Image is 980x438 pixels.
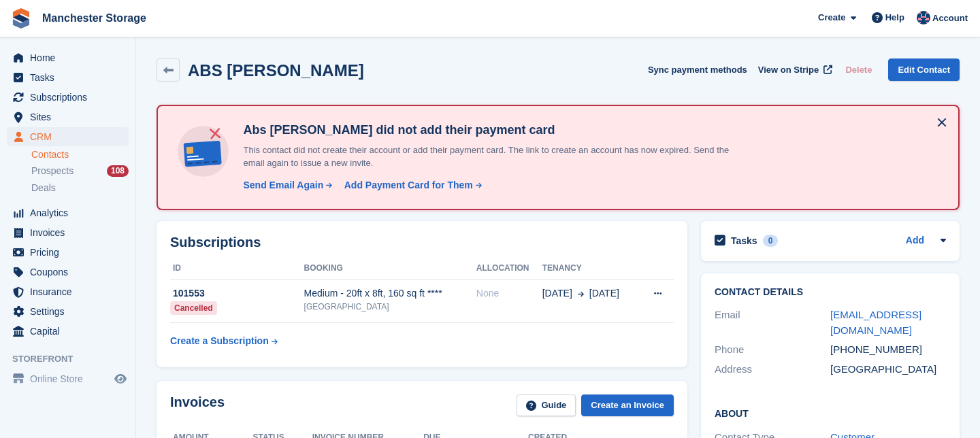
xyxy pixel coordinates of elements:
[170,334,269,348] div: Create a Subscription
[344,178,473,192] div: Add Payment Card for Them
[30,243,112,262] span: Pricing
[11,8,31,29] img: stora-icon-8386f47178a22dfd0bd8f6a31ec36ba5ce8667c1dd55bd0f319d3a0aa187defe.svg
[715,287,946,298] h2: Contact Details
[30,107,112,127] span: Sites
[885,11,904,24] span: Help
[170,235,674,250] h2: Subscriptions
[30,282,112,301] span: Insurance
[7,127,129,146] a: menu
[37,7,152,29] a: Manchester Storage
[7,203,129,222] a: menu
[174,122,232,180] img: no-card-linked-e7822e413c904bf8b177c4d89f31251c4716f9871600ec3ca5bfc59e148c83f4.svg
[648,58,747,81] button: Sync payment methods
[30,302,112,321] span: Settings
[30,48,112,67] span: Home
[542,258,638,280] th: Tenancy
[170,258,304,280] th: ID
[30,203,112,222] span: Analytics
[31,164,129,178] a: Prospects 108
[31,165,73,178] span: Prospects
[188,61,364,80] h2: ABS [PERSON_NAME]
[170,286,304,301] div: 101553
[7,68,129,87] a: menu
[7,302,129,321] a: menu
[7,107,129,127] a: menu
[7,322,129,341] a: menu
[542,286,572,301] span: [DATE]
[7,88,129,107] a: menu
[7,223,129,242] a: menu
[243,178,323,192] div: Send Email Again
[12,352,135,366] span: Storefront
[581,394,674,417] a: Create an Invoice
[170,328,278,354] a: Create a Subscription
[304,301,476,313] div: [GEOGRAPHIC_DATA]
[30,127,112,146] span: CRM
[731,235,757,247] h2: Tasks
[932,12,968,25] span: Account
[30,88,112,107] span: Subscriptions
[7,263,129,282] a: menu
[830,342,946,358] div: [PHONE_NUMBER]
[715,406,946,420] h2: About
[31,148,129,161] a: Contacts
[830,309,921,336] a: [EMAIL_ADDRESS][DOMAIN_NAME]
[31,181,129,195] a: Deals
[30,369,112,388] span: Online Store
[818,11,845,24] span: Create
[107,165,129,177] div: 108
[715,362,830,377] div: Address
[238,122,748,138] h4: Abs [PERSON_NAME] did not add their payment card
[30,263,112,282] span: Coupons
[170,394,225,417] h2: Invoices
[304,286,476,301] div: Medium - 20ft x 8ft, 160 sq ft ****
[30,223,112,242] span: Invoices
[7,369,129,388] a: menu
[7,48,129,67] a: menu
[888,58,960,81] a: Edit Contact
[7,282,129,301] a: menu
[304,258,476,280] th: Booking
[339,178,483,192] a: Add Payment Card for Them
[763,235,779,247] div: 0
[517,394,576,417] a: Guide
[170,301,217,315] div: Cancelled
[31,182,56,195] span: Deals
[758,63,819,77] span: View on Stripe
[589,286,619,301] span: [DATE]
[30,68,112,87] span: Tasks
[906,233,924,249] a: Add
[30,322,112,341] span: Capital
[840,58,877,81] button: Delete
[476,286,542,301] div: None
[476,258,542,280] th: Allocation
[715,342,830,358] div: Phone
[112,371,129,387] a: Preview store
[7,243,129,262] a: menu
[238,144,748,170] p: This contact did not create their account or add their payment card. The link to create an accoun...
[830,362,946,377] div: [GEOGRAPHIC_DATA]
[715,307,830,338] div: Email
[753,58,835,81] a: View on Stripe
